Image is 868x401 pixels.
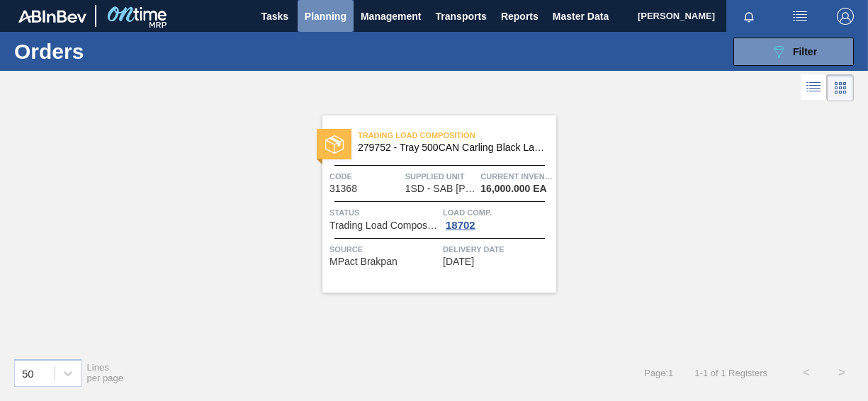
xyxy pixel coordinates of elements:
[733,38,854,66] button: Filter
[305,8,346,25] span: Planning
[443,205,553,231] a: Load Comp.18702
[358,142,545,153] span: 279752 - Tray 500CAN Carling Black Label R
[443,220,478,231] div: 18702
[793,46,817,57] span: Filter
[405,183,476,194] span: 1SD - SAB Rosslyn Brewery
[436,8,487,25] span: Transports
[259,8,291,25] span: Tasks
[329,256,398,267] span: MPact Brakpan
[14,43,208,60] h1: Orders
[312,115,556,293] a: statusTrading Load Composition279752 - Tray 500CAN Carling Black Label RCode31368Supplied Unit1SD...
[726,6,772,26] button: Notifications
[480,183,546,194] span: 16,000.000 EA
[694,368,767,378] span: 1 - 1 of 1 Registers
[443,256,474,267] span: 09/05/2025
[443,205,553,220] span: Load Comp.
[501,8,539,25] span: Reports
[837,8,854,25] img: Logout
[329,183,357,194] span: 31368
[361,8,422,25] span: Management
[329,169,402,183] span: Code
[824,355,859,390] button: >
[18,10,86,23] img: TNhmsLtSVTkK8tSr43FrP2fwEKptu5GPRR3wAAAABJRU5ErkJggg==
[480,169,553,183] span: Current inventory
[644,368,673,378] span: Page : 1
[329,220,439,231] span: Trading Load Composition
[325,135,344,154] img: status
[87,362,124,383] span: Lines per page
[405,169,478,183] span: Supplied Unit
[789,355,824,390] button: <
[329,242,439,256] span: Source
[827,74,854,101] div: Card Vision
[553,8,609,25] span: Master Data
[329,205,439,220] span: Status
[358,128,556,142] span: Trading Load Composition
[801,74,827,101] div: List Vision
[791,8,808,25] img: userActions
[22,367,34,379] div: 50
[443,242,553,256] span: Delivery Date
